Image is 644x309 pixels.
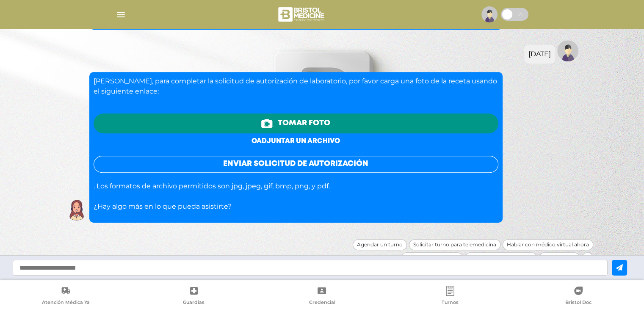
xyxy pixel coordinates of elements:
a: oadjuntar un archivo [252,138,340,144]
div: Agendar un turno [353,239,407,250]
button: Enviar solicitud de autorización [94,156,498,173]
p: [PERSON_NAME], para completar la solicitud de autorización de laboratorio, por favor carga una fo... [94,76,498,97]
span: Bristol Doc [565,299,591,307]
img: profile-placeholder.svg [481,6,498,22]
a: Guardias [130,286,258,307]
div: Odontología [539,252,580,263]
img: Tu imagen [557,40,578,61]
div: [DATE] [528,49,551,59]
div: Solicitar autorización [401,252,463,263]
img: Cober_menu-lines-white.svg [116,9,126,20]
a: Turnos [386,286,514,307]
div: Solicitar turno para telemedicina [409,239,500,250]
span: Tomar foto [278,118,330,129]
a: Bristol Doc [514,286,642,307]
span: o [252,138,257,144]
span: Turnos [442,299,459,307]
img: Cober IA [66,199,87,221]
span: Guardias [183,299,205,307]
span: Atención Médica Ya [42,299,90,307]
a: Credencial [258,286,386,307]
img: bristol-medicine-blanco.png [277,4,327,25]
div: Hablar con médico virtual ahora [503,239,593,250]
a: Tomar foto [94,113,498,133]
span: Credencial [309,299,335,307]
a: Atención Médica Ya [2,286,130,307]
div: . Los formatos de archivo permitidos son jpg, jpeg, gif, bmp, png, y pdf. ¿Hay algo más en lo que... [94,76,498,212]
div: Consultar cartilla médica [465,252,537,263]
